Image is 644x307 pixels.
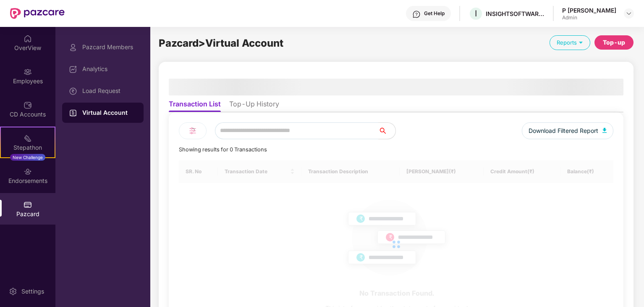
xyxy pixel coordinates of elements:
[562,6,616,14] div: P [PERSON_NAME]
[229,100,279,112] li: Top-Up History
[69,43,77,52] img: svg+xml;base64,PHN2ZyBpZD0iUHJvZmlsZSIgeG1sbnM9Imh0dHA6Ly93d3cudzMub3JnLzIwMDAvc3ZnIiB3aWR0aD0iMj...
[24,68,32,76] img: svg+xml;base64,PHN2ZyBpZD0iRW1wbG95ZWVzIiB4bWxucz0iaHR0cDovL3d3dy53My5vcmcvMjAwMC9zdmciIHdpZHRoPS...
[24,134,32,143] img: svg+xml;base64,PHN2ZyB4bWxucz0iaHR0cDovL3d3dy53My5vcmcvMjAwMC9zdmciIHdpZHRoPSIyMSIgaGVpZ2h0PSIyMC...
[24,201,32,209] img: svg+xml;base64,PHN2ZyBpZD0iUGF6Y2FyZCIgeG1sbnM9Imh0dHA6Ly93d3cudzMub3JnLzIwMDAvc3ZnIiB3aWR0aD0iMj...
[9,287,17,296] img: svg+xml;base64,PHN2ZyBpZD0iU2V0dGluZy0yMHgyMCIgeG1sbnM9Imh0dHA6Ly93d3cudzMub3JnLzIwMDAvc3ZnIiB3aW...
[82,87,137,94] div: Load Request
[24,101,32,109] img: svg+xml;base64,PHN2ZyBpZD0iQ0RfQWNjb3VudHMiIGRhdGEtbmFtZT0iQ0QgQWNjb3VudHMiIHhtbG5zPSJodHRwOi8vd3...
[602,128,607,133] img: svg+xml;base64,PHN2ZyB4bWxucz0iaHR0cDovL3d3dy53My5vcmcvMjAwMC9zdmciIHhtbG5zOnhsaW5rPSJodHRwOi8vd3...
[577,38,585,46] img: svg+xml;base64,PHN2ZyB4bWxucz0iaHR0cDovL3d3dy53My5vcmcvMjAwMC9zdmciIHdpZHRoPSIxOSIgaGVpZ2h0PSIxOS...
[424,10,445,17] div: Get Help
[82,109,137,117] div: Virtual Account
[486,10,545,18] div: INSIGHTSOFTWARE INTERNATIONAL PRIVATE LIMITED
[10,154,45,161] div: New Challenge
[412,10,421,19] img: svg+xml;base64,PHN2ZyBpZD0iSGVscC0zMngzMiIgeG1sbnM9Imh0dHA6Ly93d3cudzMub3JnLzIwMDAvc3ZnIiB3aWR0aD...
[69,87,77,95] img: svg+xml;base64,PHN2ZyBpZD0iTG9hZF9SZXF1ZXN0IiBkYXRhLW5hbWU9IkxvYWQgUmVxdWVzdCIgeG1sbnM9Imh0dHA6Ly...
[19,287,47,296] div: Settings
[1,143,55,152] div: Stepathon
[603,38,625,47] div: Top-up
[24,167,32,176] img: svg+xml;base64,PHN2ZyBpZD0iRW5kb3JzZW1lbnRzIiB4bWxucz0iaHR0cDovL3d3dy53My5vcmcvMjAwMC9zdmciIHdpZH...
[69,65,77,74] img: svg+xml;base64,PHN2ZyBpZD0iRGFzaGJvYXJkIiB4bWxucz0iaHR0cDovL3d3dy53My5vcmcvMjAwMC9zdmciIHdpZHRoPS...
[159,37,283,49] span: Pazcard > Virtual Account
[529,126,598,135] span: Download Filtered Report
[82,44,137,50] div: Pazcard Members
[378,122,396,139] button: search
[626,10,632,17] img: svg+xml;base64,PHN2ZyBpZD0iRHJvcGRvd24tMzJ4MzIiIHhtbG5zPSJodHRwOi8vd3d3LnczLm9yZy8yMDAwL3N2ZyIgd2...
[562,14,616,21] div: Admin
[522,122,613,139] button: Download Filtered Report
[10,8,65,19] img: New Pazcare Logo
[179,146,267,153] span: Showing results for 0 Transactions
[82,66,137,72] div: Analytics
[69,109,77,117] img: svg+xml;base64,PHN2ZyBpZD0iVmlydHVhbF9BY2NvdW50IiBkYXRhLW5hbWU9IlZpcnR1YWwgQWNjb3VudCIgeG1sbnM9Im...
[169,100,221,112] li: Transaction List
[475,8,477,19] span: I
[550,35,590,50] div: Reports
[24,34,32,43] img: svg+xml;base64,PHN2ZyBpZD0iSG9tZSIgeG1sbnM9Imh0dHA6Ly93d3cudzMub3JnLzIwMDAvc3ZnIiB3aWR0aD0iMjAiIG...
[378,127,395,134] span: search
